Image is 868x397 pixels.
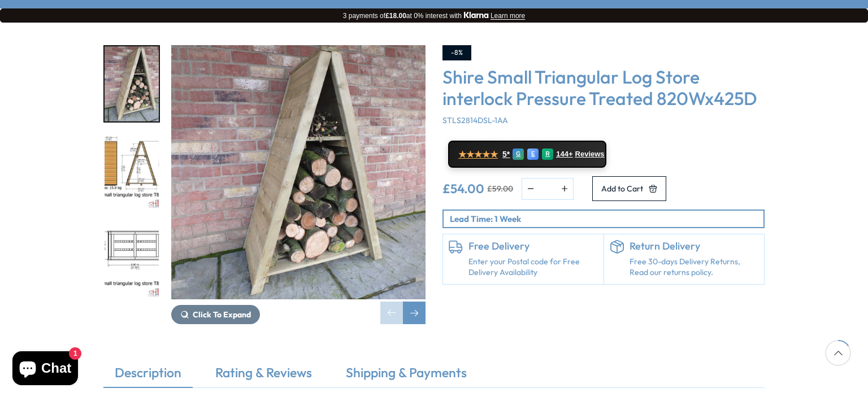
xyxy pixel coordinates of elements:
[487,185,513,193] del: £59.00
[442,45,471,60] div: -8%
[601,185,643,193] span: Add to Cart
[442,115,508,125] span: STLS2814DSL-1AA
[171,305,260,324] button: Click To Expand
[335,364,478,387] a: Shipping & Payments
[9,351,81,388] inbox-online-store-chat: Shopify online store chat
[630,256,759,278] p: Free 30-days Delivery Returns, Read our returns policy.
[448,141,606,168] a: ★★★★★ 5* G E R 144+ Reviews
[105,46,159,121] img: SmallTriangularLogStoreT_G_c2d8cfc3-bc7d-4b7a-ab43-06c80f68a694_200x200.jpg
[171,45,426,299] img: Shire Small Triangular Log Store interlock Pressure Treated 820Wx425D - Best Shed
[442,66,765,110] h3: Shire Small Triangular Log Store interlock Pressure Treated 820Wx425D
[450,213,763,225] p: Lead Time: 1 Week
[103,134,160,211] div: 2 / 8
[193,309,251,320] span: Click To Expand
[513,149,524,160] div: G
[630,240,759,252] h6: Return Delivery
[468,240,598,252] h6: Free Delivery
[575,150,605,159] span: Reviews
[592,176,666,201] button: Add to Cart
[204,364,323,387] a: Rating & Reviews
[171,45,426,324] div: 1 / 8
[468,256,598,278] a: Enter your Postal code for Free Delivery Availability
[458,149,498,160] span: ★★★★★
[527,149,539,160] div: E
[103,222,160,299] div: 3 / 8
[442,182,484,195] ins: £54.00
[105,223,159,298] img: A4443SmallLogstoreTandGplan_66385914-935f-460a-8c29-47d0ed542fa6_200x200.jpg
[542,149,553,160] div: R
[380,302,403,324] div: Previous slide
[103,45,160,123] div: 1 / 8
[103,364,193,387] a: Description
[556,150,572,159] span: 144+
[403,302,426,324] div: Next slide
[105,135,159,210] img: A4443SmallLogstoreTandGMMFT_adee6d96-3b92-4817-bc12-ccde351db49d_200x200.jpg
